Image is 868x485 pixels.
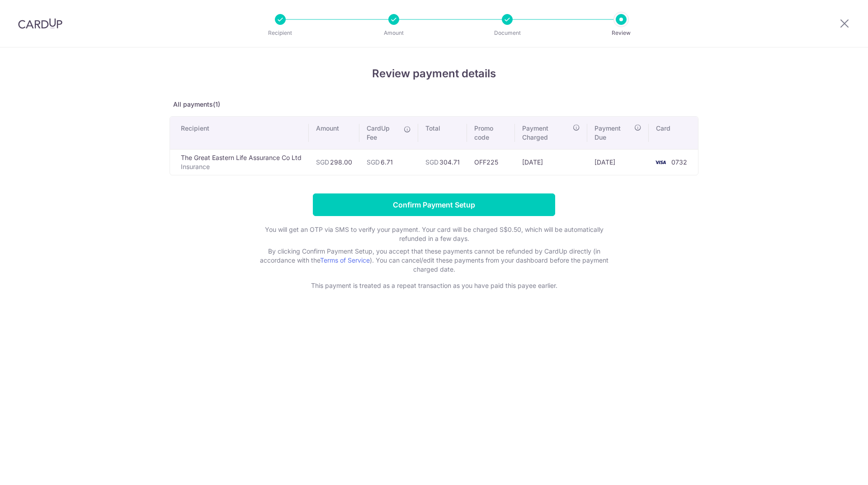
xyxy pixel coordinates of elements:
a: Terms of Service [320,256,370,264]
p: Amount [360,28,427,38]
p: All payments(1) [170,100,698,109]
span: CardUp Fee [367,124,399,142]
th: Amount [309,117,359,149]
p: This payment is treated as a repeat transaction as you have paid this payee earlier. [253,281,615,290]
p: You will get an OTP via SMS to verify your payment. Your card will be charged S$0.50, which will ... [253,225,615,243]
span: SGD [425,158,439,166]
th: Recipient [170,117,309,149]
img: CardUp [18,18,62,29]
span: 0732 [671,158,687,166]
span: Payment Charged [522,124,570,142]
td: [DATE] [515,149,587,175]
th: Promo code [467,117,515,149]
p: Review [588,28,655,38]
input: Confirm Payment Setup [313,193,555,216]
th: Total [418,117,467,149]
td: The Great Eastern Life Assurance Co Ltd [170,149,309,175]
td: 6.71 [359,149,418,175]
span: SGD [316,158,329,166]
img: <span class="translation_missing" title="translation missing: en.account_steps.new_confirm_form.b... [651,157,670,168]
span: SGD [367,158,380,166]
td: OFF225 [467,149,515,175]
span: Payment Due [594,124,632,142]
p: By clicking Confirm Payment Setup, you accept that these payments cannot be refunded by CardUp di... [253,247,615,274]
p: Document [474,28,541,38]
td: 304.71 [418,149,467,175]
td: 298.00 [309,149,359,175]
p: Recipient [247,28,314,38]
p: Insurance [181,162,302,171]
th: Card [649,117,698,149]
td: [DATE] [587,149,649,175]
h4: Review payment details [170,66,698,82]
